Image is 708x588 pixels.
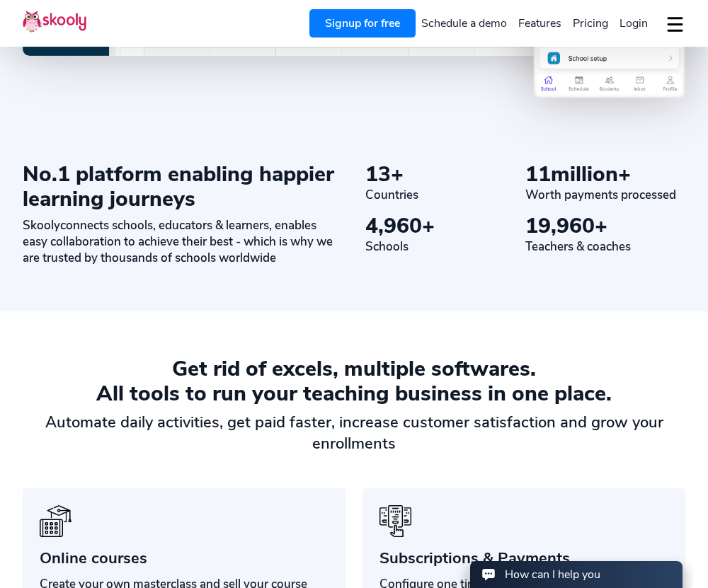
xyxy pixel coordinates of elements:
div: + [525,214,685,238]
div: Countries [365,187,525,203]
div: No.1 platform enabling happier learning journeys [23,162,343,212]
img: Skooly [23,10,86,33]
div: million+ [525,162,685,187]
a: Schedule a demo [416,12,513,35]
div: Online courses [40,548,329,569]
div: All tools to run your teaching business in one place. [23,381,685,406]
div: Teachers & coaches [525,238,685,255]
span: 4,960 [365,212,422,241]
span: 19,960 [525,212,595,241]
a: Pricing [567,12,614,35]
button: dropdown menu [665,8,685,41]
a: Features [513,12,567,35]
div: Automate daily activities, get paid faster, increase customer satisfaction and grow your enrollments [23,412,685,454]
div: Schools [365,238,525,255]
a: Signup for free [309,9,416,38]
span: Skooly [23,217,60,234]
div: Worth payments processed [525,187,685,203]
img: icon-benefits-1 [40,505,72,537]
span: Pricing [573,16,608,31]
div: + [365,214,525,238]
div: Get rid of excels, multiple softwares. [23,357,685,381]
iframe: To enrich screen reader interactions, please activate Accessibility in Grammarly extension settings [286,482,694,588]
span: 13 [365,160,391,189]
a: Login [614,12,653,35]
div: connects schools, educators & learners, enables easy collaboration to achieve their best - which ... [23,217,343,266]
div: + [365,162,525,187]
span: Login [619,16,648,31]
span: 11 [525,160,551,189]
